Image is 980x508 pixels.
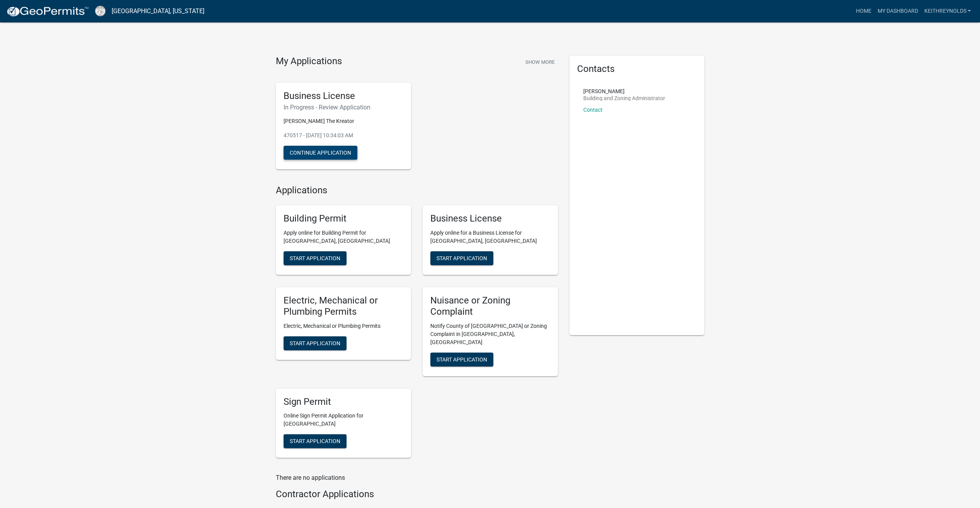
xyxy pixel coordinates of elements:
a: My Dashboard [874,4,921,19]
p: Electric, Mechanical or Plumbing Permits [284,322,403,330]
h5: Contacts [577,63,697,75]
span: Start Application [290,340,340,346]
img: Cook County, Georgia [95,6,105,16]
a: Contact [583,107,603,113]
a: [GEOGRAPHIC_DATA], [US_STATE] [112,5,204,18]
p: [PERSON_NAME] The Kreator [284,117,403,125]
h4: Contractor Applications [276,489,558,500]
p: Notify County of [GEOGRAPHIC_DATA] or Zoning Complaint in [GEOGRAPHIC_DATA], [GEOGRAPHIC_DATA] [430,322,550,346]
span: Start Application [290,438,340,444]
wm-workflow-list-section: Contractor Applications [276,489,558,503]
span: Start Application [290,255,340,261]
h4: My Applications [276,56,342,67]
h5: Building Permit [284,213,403,224]
button: Continue Application [284,146,357,160]
span: Start Application [436,356,487,362]
p: 470517 - [DATE] 10:34:03 AM [284,131,403,140]
p: There are no applications [276,473,558,482]
a: Home [853,4,874,19]
span: Start Application [436,255,487,261]
h5: Electric, Mechanical or Plumbing Permits [284,295,403,317]
p: Apply online for a Business License for [GEOGRAPHIC_DATA], [GEOGRAPHIC_DATA] [430,229,550,245]
p: [PERSON_NAME] [583,89,665,94]
button: Start Application [284,336,346,350]
h4: Applications [276,185,558,196]
h5: Business License [430,213,550,224]
p: Building and Zoning Administrator [583,95,665,101]
a: keithreynolds [921,4,974,19]
h5: Sign Permit [284,396,403,407]
h5: Nuisance or Zoning Complaint [430,295,550,317]
p: Online Sign Permit Application for [GEOGRAPHIC_DATA] [284,412,403,428]
button: Start Application [284,434,346,448]
p: Apply online for Building Permit for [GEOGRAPHIC_DATA], [GEOGRAPHIC_DATA] [284,229,403,245]
h6: In Progress - Review Application [284,104,403,111]
h5: Business License [284,90,403,102]
button: Show More [522,56,558,68]
wm-workflow-list-section: Applications [276,185,558,464]
button: Start Application [284,251,346,265]
button: Start Application [430,353,493,367]
button: Start Application [430,251,493,265]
